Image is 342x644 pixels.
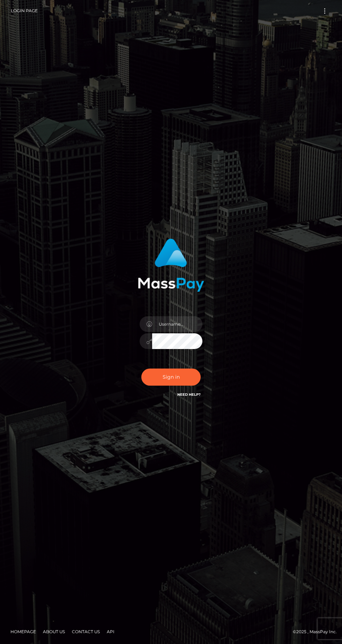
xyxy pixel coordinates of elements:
a: Contact Us [69,626,103,637]
a: About Us [40,626,68,637]
img: MassPay Login [138,238,204,292]
a: Need Help? [177,392,201,397]
a: API [104,626,117,637]
button: Sign in [141,369,201,386]
a: Homepage [8,626,39,637]
div: © 2025 , MassPay Inc. [5,628,337,636]
input: Username... [152,316,202,332]
a: Login Page [11,3,38,18]
button: Toggle navigation [318,6,331,16]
